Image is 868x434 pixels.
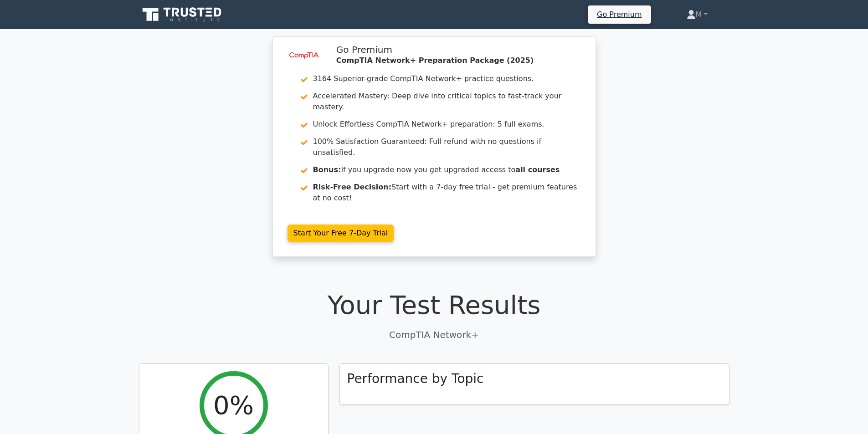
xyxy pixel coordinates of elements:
[347,371,484,387] h3: Performance by Topic
[665,5,729,24] a: M
[591,8,647,20] a: Go Premium
[139,290,729,320] h1: Your Test Results
[213,390,254,420] h2: 0%
[288,225,394,242] a: Start Your Free 7-Day Trial
[139,328,729,342] p: CompTIA Network+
